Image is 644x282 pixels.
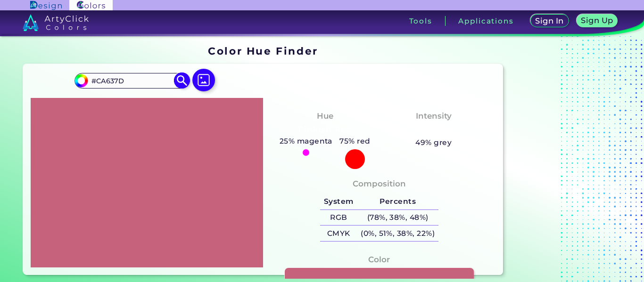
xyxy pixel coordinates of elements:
[88,74,176,87] input: type color..
[320,210,357,226] h5: RGB
[336,135,374,147] h5: 75% red
[357,210,438,226] h5: (78%, 38%, 48%)
[416,109,452,123] h4: Intensity
[537,17,562,24] h5: Sign In
[458,17,513,24] h3: Applications
[174,73,190,89] img: icon search
[30,1,62,10] img: ArtyClick Design logo
[583,17,612,24] h5: Sign Up
[357,194,438,209] h5: Percents
[294,124,356,136] h3: Pinkish Red
[208,44,318,58] h1: Color Hue Finder
[357,226,438,241] h5: (0%, 51%, 38%, 22%)
[353,177,406,191] h4: Composition
[578,15,616,27] a: Sign Up
[532,15,567,27] a: Sign In
[320,194,357,209] h5: System
[415,137,452,149] h5: 49% grey
[276,135,336,147] h5: 25% magenta
[192,69,215,91] img: icon picture
[23,14,89,31] img: logo_artyclick_colors_white.svg
[320,226,357,241] h5: CMYK
[368,253,390,266] h4: Color
[409,17,432,24] h3: Tools
[317,109,333,123] h4: Hue
[412,124,456,136] h3: Medium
